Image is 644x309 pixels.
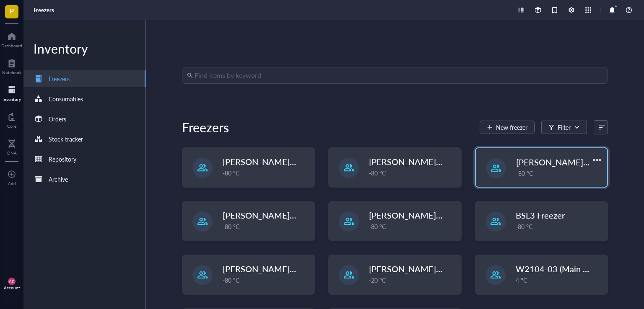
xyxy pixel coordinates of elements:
[516,156,624,168] span: [PERSON_NAME]-E2403-05
[7,124,16,129] div: Core
[23,70,145,87] a: Freezers
[223,276,309,285] div: -80 °C
[4,285,20,290] div: Account
[3,83,21,102] a: Inventory
[516,263,613,275] span: W2104-03 (Main lab 4oC)
[7,137,17,155] a: DNA
[223,156,376,167] span: [PERSON_NAME]-W2105-13 (Freezer 4)
[369,209,547,221] span: [PERSON_NAME]-E2300-[PERSON_NAME]-31
[7,110,16,129] a: Core
[23,171,145,188] a: Archive
[1,43,22,48] div: Dashboard
[23,90,145,107] a: Consumables
[558,123,571,132] div: Filter
[480,121,535,134] button: New freezer
[49,134,83,144] div: Stock tracker
[23,111,145,127] a: Orders
[2,70,21,75] div: Notebook
[516,276,602,285] div: 4 °C
[369,168,456,178] div: -80 °C
[516,222,602,231] div: -80 °C
[10,5,14,16] span: P
[369,276,456,285] div: -20 °C
[34,6,56,14] a: Freezers
[1,30,22,48] a: Dashboard
[8,181,16,186] div: Add
[23,131,145,147] a: Stock tracker
[7,150,17,155] div: DNA
[3,97,21,102] div: Inventory
[516,169,602,178] div: -80 °C
[2,57,21,75] a: Notebook
[369,156,481,167] span: [PERSON_NAME]-W2105-07
[369,263,481,275] span: [PERSON_NAME]-W2105-09
[49,74,70,83] div: Freezers
[23,40,145,57] div: Inventory
[369,222,456,231] div: -80 °C
[49,94,83,103] div: Consumables
[223,263,326,275] span: [PERSON_NAME]-2105-06
[496,124,527,131] span: New freezer
[49,154,76,164] div: Repository
[49,114,66,124] div: Orders
[9,279,15,284] span: AC
[223,168,309,178] div: -80 °C
[23,151,145,167] a: Repository
[223,222,309,231] div: -80 °C
[182,119,229,136] div: Freezers
[49,175,68,184] div: Archive
[516,209,565,221] span: BSL3 Freezer
[223,209,335,221] span: [PERSON_NAME]-W2105-14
